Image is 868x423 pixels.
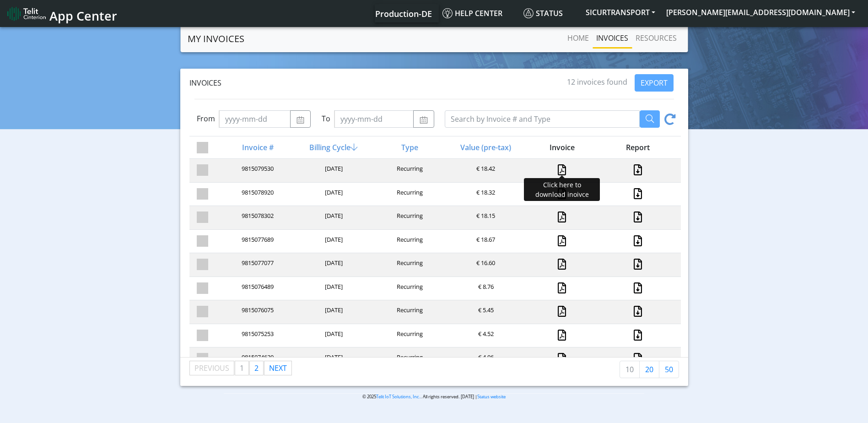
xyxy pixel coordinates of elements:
[295,235,371,248] div: [DATE]
[219,164,295,177] div: 9815079530
[567,77,627,87] span: 12 invoices found
[295,211,371,224] div: [DATE]
[194,363,229,373] span: Previous
[442,8,453,18] img: knowledge.svg
[447,164,523,177] div: € 18.42
[371,164,447,177] div: Recurring
[240,363,244,373] span: 1
[447,282,523,295] div: € 8.76
[419,116,428,124] img: calendar.svg
[219,330,295,342] div: 9815075253
[295,142,371,153] div: Billing Cycle
[376,394,421,400] a: Telit IoT Solutions, Inc.
[447,259,523,271] div: € 16.60
[375,4,431,22] a: Your current platform instance
[371,282,447,295] div: Recurring
[447,188,523,201] div: € 18.32
[334,110,414,128] input: yyyy-mm-dd
[523,8,563,18] span: Status
[219,211,295,224] div: 9815078302
[477,394,506,400] a: Status website
[523,8,534,18] img: status.svg
[264,361,291,375] a: Next page
[322,113,330,124] label: To
[197,113,215,124] label: From
[659,361,679,378] a: 50
[49,7,117,24] span: App Center
[371,188,447,201] div: Recurring
[632,29,680,47] a: RESOURCES
[520,4,580,22] a: Status
[219,142,295,153] div: Invoice #
[295,330,371,342] div: [DATE]
[295,282,371,295] div: [DATE]
[371,211,447,224] div: Recurring
[219,259,295,271] div: 9815077077
[219,353,295,365] div: 9815074620
[224,393,644,400] p: © 2025 . All rights reserved. [DATE] |
[371,142,447,153] div: Type
[447,235,523,248] div: € 18.67
[219,188,295,201] div: 9815078920
[295,306,371,318] div: [DATE]
[639,361,659,378] a: 20
[371,353,447,365] div: Recurring
[295,259,371,271] div: [DATE]
[295,188,371,201] div: [DATE]
[593,29,632,47] a: INVOICES
[661,4,861,21] button: [PERSON_NAME][EMAIL_ADDRESS][DOMAIN_NAME]
[599,142,675,153] div: Report
[189,78,221,88] span: Invoices
[375,8,432,19] span: Production-DE
[254,363,259,373] span: 2
[371,306,447,318] div: Recurring
[447,330,523,342] div: € 4.52
[447,306,523,318] div: € 5.45
[371,259,447,271] div: Recurring
[7,6,46,21] img: logo-telit-cinterion-gw-new.png
[447,211,523,224] div: € 18.15
[524,178,600,201] div: Click here to download inoivce
[295,164,371,177] div: [DATE]
[580,4,661,21] button: SICURTRANSPORT
[447,353,523,365] div: € 4.06
[635,74,674,92] button: EXPORT
[371,330,447,342] div: Recurring
[447,142,523,153] div: Value (pre-tax)
[442,8,502,18] span: Help center
[445,110,640,128] input: Search by Invoice # and Type
[219,110,291,128] input: yyyy-mm-dd
[219,235,295,248] div: 9815077689
[219,306,295,318] div: 9815076075
[439,4,520,22] a: Help center
[188,30,244,48] a: MY INVOICES
[7,4,116,23] a: App Center
[523,142,599,153] div: Invoice
[189,361,292,375] ul: Pagination
[295,353,371,365] div: [DATE]
[564,29,593,47] a: Home
[219,282,295,295] div: 9815076489
[371,235,447,248] div: Recurring
[296,116,305,124] img: calendar.svg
